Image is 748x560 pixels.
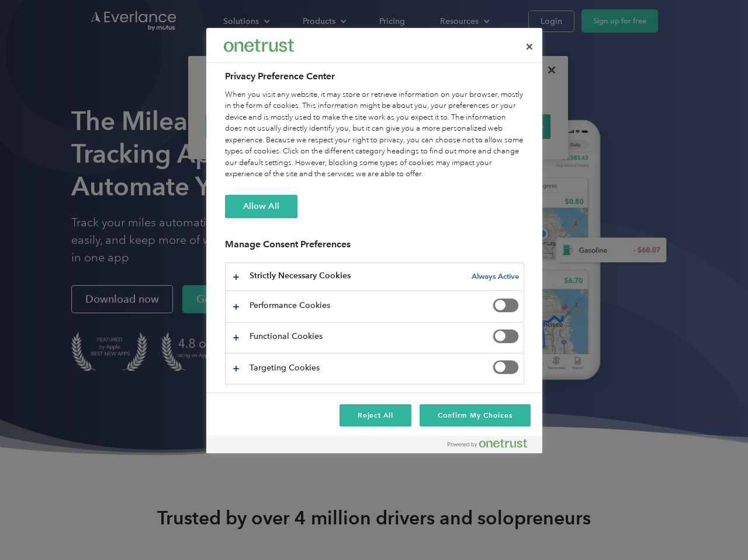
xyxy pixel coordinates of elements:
[225,239,524,257] h3: Manage Consent Preferences
[517,34,542,60] button: Close
[225,89,524,180] div: When you visit any website, it may store or retrieve information on your browser, mostly in the f...
[206,28,542,453] div: Preference center
[225,69,524,83] h2: Privacy Preference Center
[448,439,536,453] a: Powered by OneTrust Opens in a new Tab
[448,439,527,448] img: Powered by OneTrust Opens in a new Tab
[420,404,530,426] button: Confirm My Choices
[206,28,542,453] div: Privacy Preference Center
[224,34,294,57] div: Everlance
[225,195,297,218] button: Allow All
[340,404,412,426] button: Reject All
[224,39,294,51] img: Everlance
